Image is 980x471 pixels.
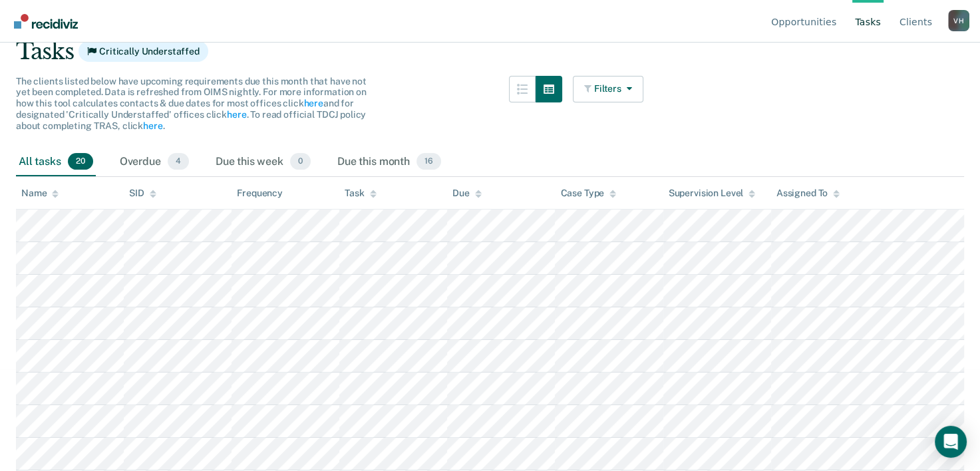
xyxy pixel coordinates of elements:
button: Profile dropdown button [948,10,969,31]
div: SID [129,188,156,199]
div: Due this month16 [335,148,444,177]
div: Open Intercom Messenger [935,426,967,458]
a: here [227,109,246,120]
button: Filters [573,76,643,102]
div: Due [452,188,482,199]
div: Frequency [237,188,283,199]
img: Recidiviz [14,14,78,29]
div: V H [948,10,969,31]
a: here [303,98,323,108]
div: Name [21,188,59,199]
a: here [143,120,162,131]
div: Due this week0 [213,148,313,177]
span: 16 [416,153,441,170]
div: Tasks [16,38,964,65]
div: Task [345,188,376,199]
div: Supervision Level [669,188,756,199]
div: Overdue4 [117,148,192,177]
span: The clients listed below have upcoming requirements due this month that have not yet been complet... [16,76,367,131]
span: 20 [68,153,93,170]
span: 4 [168,153,189,170]
div: All tasks20 [16,148,96,177]
div: Assigned To [776,188,840,199]
div: Case Type [560,188,616,199]
span: 0 [290,153,311,170]
span: Critically Understaffed [79,41,208,62]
